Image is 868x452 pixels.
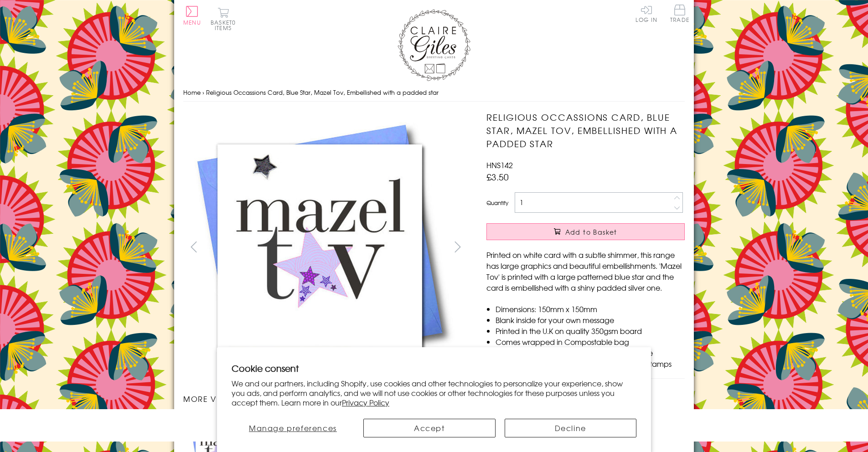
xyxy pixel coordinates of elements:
img: Religious Occassions Card, Blue Star, Mazel Tov, Embellished with a padded star [183,111,457,384]
button: next [448,236,468,257]
h2: Cookie consent [232,362,636,375]
li: Blank inside for your own message [496,314,685,325]
li: Dimensions: 150mm x 150mm [496,303,685,314]
span: Add to Basket [565,227,617,236]
a: Log In [635,5,657,22]
span: Manage preferences [249,422,337,433]
h3: More views [183,393,468,404]
a: Home [183,88,201,97]
img: Claire Giles Greetings Cards [398,9,470,81]
img: Religious Occassions Card, Blue Star, Mazel Tov, Embellished with a padded star [468,111,742,384]
button: Manage preferences [232,419,354,437]
button: Add to Basket [486,223,685,240]
nav: breadcrumbs [183,83,685,102]
span: › [202,88,204,97]
button: Accept [363,419,496,437]
button: Basket0 items [211,7,236,31]
span: 0 items [215,18,236,32]
p: We and our partners, including Shopify, use cookies and other technologies to personalize your ex... [232,379,636,407]
span: Menu [183,18,201,26]
p: Printed on white card with a subtle shimmer, this range has large graphics and beautiful embellis... [486,249,685,293]
a: Trade [670,5,689,24]
button: Decline [505,419,637,437]
span: Trade [670,5,689,22]
a: Privacy Policy [342,397,389,408]
label: Quantity [486,199,508,207]
h1: Religious Occassions Card, Blue Star, Mazel Tov, Embellished with a padded star [486,111,685,150]
span: HNS142 [486,159,513,170]
li: Comes wrapped in Compostable bag [496,336,685,347]
button: Menu [183,6,201,25]
button: prev [183,236,204,257]
li: Printed in the U.K on quality 350gsm board [496,325,685,336]
span: Religious Occassions Card, Blue Star, Mazel Tov, Embellished with a padded star [206,88,439,97]
span: £3.50 [486,170,509,183]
